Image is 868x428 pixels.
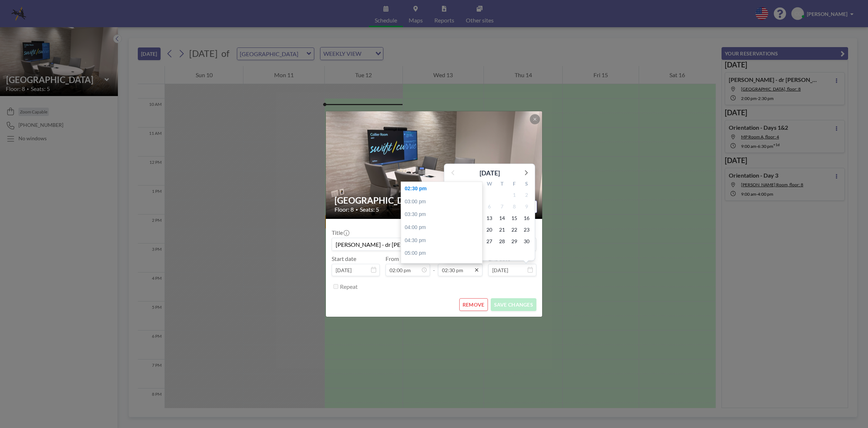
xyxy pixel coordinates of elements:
div: 05:30 pm [401,260,486,273]
button: SAVE CHANGES [491,298,536,311]
label: From [386,255,399,262]
div: 03:30 pm [401,208,486,221]
div: 04:30 pm [401,234,486,247]
span: Floor: 8 [335,206,354,213]
button: REMOVE [459,298,488,311]
label: Repeat [340,283,358,290]
label: Start date [332,255,356,262]
div: 04:00 pm [401,221,486,234]
div: 05:00 pm [401,247,486,260]
input: (No title) [332,238,536,250]
span: • [356,207,358,212]
label: Title [332,229,349,236]
img: 537.png [326,83,543,246]
h2: [GEOGRAPHIC_DATA] [335,195,534,206]
span: - [433,258,435,274]
div: 03:00 pm [401,195,486,208]
div: 02:30 pm [401,182,486,195]
span: Seats: 5 [360,206,379,213]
